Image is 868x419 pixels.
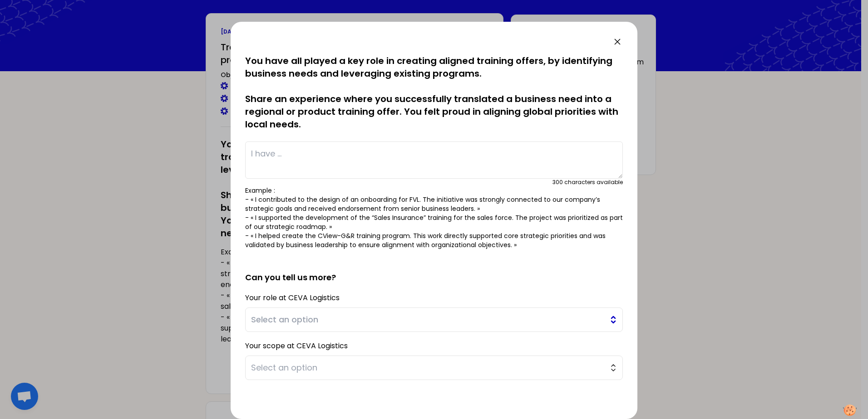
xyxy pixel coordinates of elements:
[251,313,604,326] span: Select an option
[245,257,623,284] h2: Can you tell us more?
[552,179,623,186] div: 300 characters available
[251,361,604,374] span: Select an option
[245,307,623,332] button: Select an option
[245,341,348,351] label: Your scope at CEVA Logistics
[245,356,623,380] button: Select an option
[245,54,623,131] p: You have all played a key role in creating aligned training offers, by identifying business needs...
[245,292,340,303] label: Your role at CEVA Logistics
[245,186,623,249] p: Example : - « I contributed to the design of an onboarding for FVL. The initiative was strongly c...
